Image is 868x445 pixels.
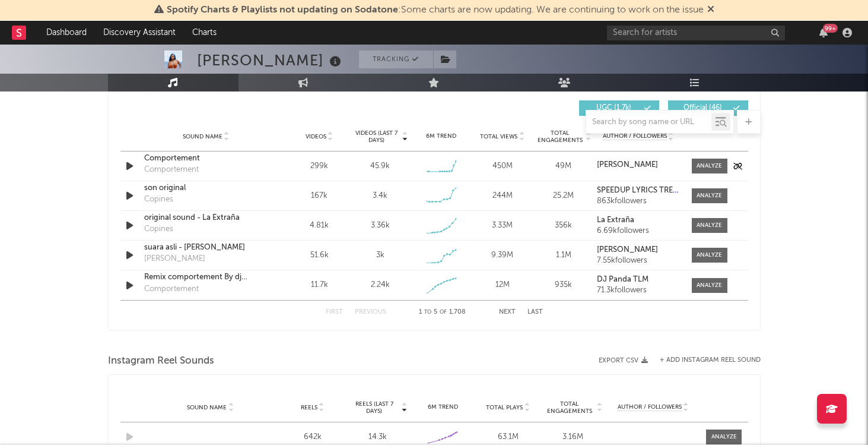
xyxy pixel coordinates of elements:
div: 12M [475,279,530,291]
div: [PERSON_NAME] [144,253,205,265]
a: Comportement [144,153,268,165]
div: 9.39M [475,250,530,261]
div: 2.24k [371,279,390,291]
strong: DJ Panda TLM [597,276,648,283]
strong: SPEEDUP LYRICS TREND [597,187,685,194]
div: 63.1M [478,431,538,443]
div: 863k followers [597,197,679,206]
div: 51.6k [292,250,347,261]
div: 99 + [823,24,838,33]
div: Comportement [144,283,199,295]
a: [PERSON_NAME] [597,161,679,169]
div: 14.3k [348,431,408,443]
div: Comportement [144,164,199,176]
input: Search for artists [607,26,785,40]
div: 3.33M [475,220,530,232]
a: DJ Panda TLM [597,276,679,284]
span: to [424,310,431,315]
div: 7.55k followers [597,257,679,265]
div: 3.16M [543,431,603,443]
button: First [326,309,343,315]
a: Dashboard [38,21,95,45]
span: Instagram Reel Sounds [108,354,214,368]
div: 450M [475,160,530,172]
button: UGC(1.7k) [579,100,659,116]
div: 356k [536,220,591,232]
button: + Add Instagram Reel Sound [660,357,761,364]
button: Last [527,309,543,315]
span: Total Engagements [536,130,584,144]
a: son original [144,182,268,194]
span: Total Plays [486,404,523,411]
span: Reels [301,404,317,411]
span: UGC ( 1.7k ) [587,105,641,112]
span: Spotify Charts & Playlists not updating on Sodatone [167,5,398,15]
div: 11.7k [292,279,347,291]
button: Official(46) [668,100,748,116]
div: Copines [144,194,173,206]
button: 99+ [819,28,828,37]
button: Tracking [359,51,433,68]
button: Export CSV [599,357,648,364]
span: Author / Followers [603,132,667,140]
div: 3k [376,250,384,261]
input: Search by song name or URL [586,118,711,127]
strong: La Extraña [597,216,634,224]
div: 71.3k followers [597,286,679,295]
a: Discovery Assistant [95,21,184,45]
div: + Add Instagram Reel Sound [648,357,761,364]
a: original sound - La Extraña [144,212,268,224]
div: 299k [292,160,347,172]
strong: [PERSON_NAME] [597,246,658,254]
div: [PERSON_NAME] [197,51,344,70]
div: 3.36k [371,220,390,232]
span: Videos [306,133,326,140]
span: Reels (last 7 days) [348,400,400,415]
button: Previous [355,309,386,315]
a: La Extraña [597,216,679,225]
strong: [PERSON_NAME] [597,161,658,169]
div: 25.2M [536,190,591,202]
button: Next [499,309,516,315]
div: 1.1M [536,250,591,261]
a: Remix comportement By dj [PERSON_NAME] [144,272,268,283]
div: 45.9k [370,160,390,172]
span: Total Engagements [543,400,596,415]
span: Official ( 46 ) [676,105,730,112]
div: 6.69k followers [597,227,679,235]
span: Sound Name [183,133,222,140]
div: 6M Trend [414,403,473,412]
a: [PERSON_NAME] [597,246,679,254]
span: Dismiss [707,5,714,15]
div: Copines [144,223,173,235]
div: 3.4k [373,190,387,202]
span: Videos (last 7 days) [352,130,400,144]
span: Sound Name [187,404,227,411]
a: suara asli - [PERSON_NAME] [144,242,268,254]
div: 1 5 1,708 [410,305,475,320]
span: Author / Followers [618,403,682,411]
div: 49M [536,160,591,172]
span: : Some charts are now updating. We are continuing to work on the issue [167,5,704,15]
div: 167k [292,190,347,202]
div: 642k [283,431,342,443]
span: of [440,310,447,315]
div: 4.81k [292,220,347,232]
div: 6M Trend [414,132,469,141]
span: Total Views [480,133,517,140]
div: 935k [536,279,591,291]
div: 244M [475,190,530,202]
a: Charts [184,21,225,45]
a: SPEEDUP LYRICS TREND [597,187,679,195]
